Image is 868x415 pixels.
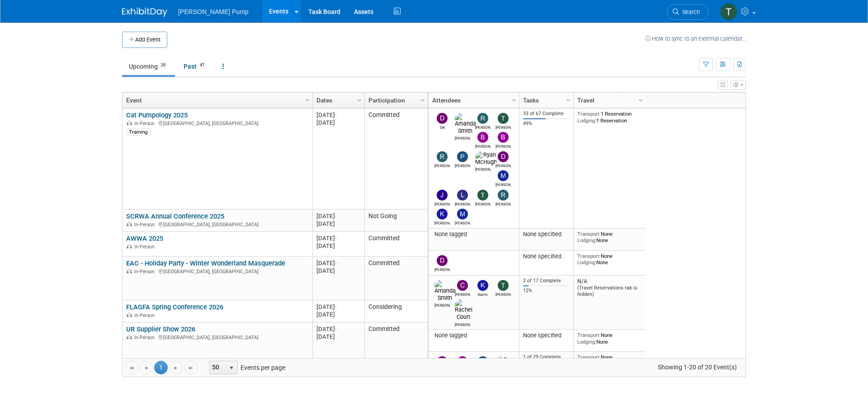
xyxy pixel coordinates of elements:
img: Robert Lega [477,113,488,124]
img: Ryan McHugh [495,356,517,371]
img: Mike Walters [457,209,468,219]
a: Participation [368,93,422,108]
a: Column Settings [509,93,519,106]
img: Ryan McHugh [475,151,497,166]
span: [PERSON_NAME] Pump [178,8,249,15]
img: Kim M [437,209,448,219]
span: In-Person [134,269,157,275]
span: Column Settings [419,97,426,104]
span: Column Settings [304,97,311,104]
img: Jake Sowders [437,190,448,201]
div: Martin Strong [495,181,511,187]
span: Lodging: [577,117,596,124]
a: Tasks [523,93,567,108]
img: In-Person Event [127,335,132,339]
span: Events per page [198,361,294,374]
div: Robert Lega [475,124,491,130]
div: [DATE] [316,111,360,119]
div: None tagged [432,231,516,238]
div: Teri Beth Perkins [495,124,511,130]
div: Lee Feeser [455,201,471,206]
img: Christopher Thompson [437,356,448,367]
div: [DATE] [316,242,360,250]
img: Ryan Intriago [437,151,448,162]
div: [DATE] [316,220,360,228]
span: - [335,326,337,332]
a: Past47 [177,58,214,75]
td: Not Going [364,210,428,232]
a: Event [126,93,307,108]
div: Richard Pendley [495,201,511,206]
td: Committed [364,232,428,256]
div: [DATE] [316,234,360,242]
img: In-Person Event [127,312,132,317]
div: [DATE] [316,259,360,267]
div: None tagged [432,332,516,339]
a: Column Settings [303,93,313,106]
a: FLAGFA Spring Conference 2026 [126,303,223,311]
span: - [335,303,337,310]
div: None None [577,332,642,345]
img: Karrin Scott [477,280,488,291]
div: Training [126,128,151,135]
img: Lee Feeser [457,190,468,201]
div: Jake Sowders [434,201,450,206]
div: [GEOGRAPHIC_DATA], [GEOGRAPHIC_DATA] [126,220,308,228]
span: In-Person [134,244,157,250]
span: Column Settings [356,97,363,104]
img: Bobby Zitzka [477,132,488,143]
a: How to sync to an external calendar... [645,35,746,42]
div: [GEOGRAPHIC_DATA], [GEOGRAPHIC_DATA] [126,267,308,275]
span: Search [679,9,700,15]
img: Amanda Smith [455,113,476,135]
span: - [335,235,337,242]
div: Kim M [434,219,450,225]
span: In-Person [134,222,157,228]
a: Column Settings [564,93,574,106]
a: SCRWA Annual Conference 2025 [126,212,224,220]
span: - [335,112,337,118]
span: 47 [197,62,207,69]
a: Dates [316,93,359,108]
div: David Perry [434,266,450,272]
img: In-Person Event [127,121,132,125]
div: [DATE] [316,303,360,311]
a: Search [667,4,708,20]
a: Column Settings [636,93,646,106]
div: None 6 Reservations [577,354,642,367]
span: Lodging: [577,237,596,243]
div: 33 of 67 Complete [523,111,570,117]
div: None None [577,231,642,244]
span: Column Settings [510,97,518,104]
img: Teri Beth Perkins [720,3,737,20]
td: Committed [364,322,428,366]
span: Lodging: [577,259,596,266]
img: In-Person Event [127,269,132,273]
div: 2 of 17 Complete [523,278,570,284]
div: Patrick Champagne [455,162,471,168]
a: Go to the first page [125,361,138,374]
img: In-Person Event [127,222,132,226]
img: Tony Lewis [477,190,488,201]
img: Patrick Champagne [457,151,468,162]
div: [DATE] [316,333,360,340]
a: Go to the last page [184,361,198,374]
span: 50 [210,361,225,374]
div: None specified [523,332,570,339]
span: In-Person [134,312,157,318]
div: [DATE] [316,119,360,126]
div: Amanda Smith [455,135,471,140]
span: Column Settings [565,97,572,104]
span: select [228,364,235,372]
span: Transport: [577,231,601,237]
td: Committed [364,108,428,210]
div: None specified [523,253,570,260]
img: David Perry [498,151,509,162]
td: Considering [364,300,428,322]
div: Tony Lewis [475,201,491,206]
div: [DATE] [316,267,360,275]
span: Go to the last page [187,364,194,372]
div: Del Ritz [434,124,450,130]
a: UR Supplier Show 2026 [126,325,195,333]
div: Ryan McHugh [475,166,491,172]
